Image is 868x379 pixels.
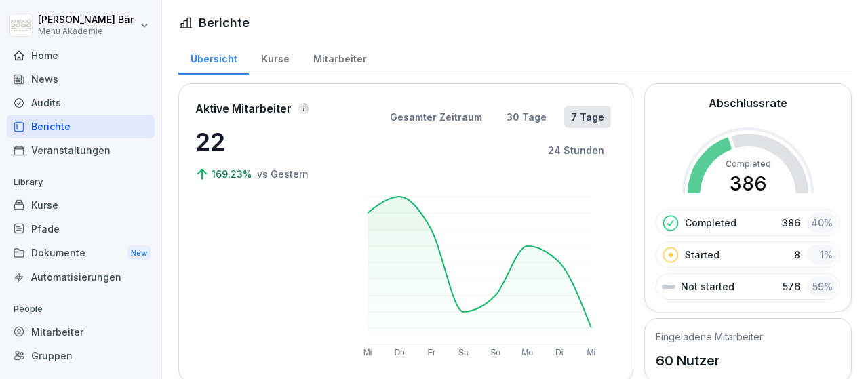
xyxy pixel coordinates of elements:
[363,348,372,357] text: Mi
[178,40,249,75] a: Übersicht
[500,106,553,128] button: 30 Tage
[7,265,155,289] a: Automatisierungen
[782,216,800,230] p: 386
[681,279,734,294] p: Not started
[783,279,800,294] p: 576
[301,40,378,75] a: Mitarbeiter
[395,348,406,357] text: Do
[7,320,155,344] a: Mitarbeiter
[555,348,563,357] text: Di
[7,115,155,138] a: Berichte
[7,298,155,320] p: People
[709,95,787,111] h2: Abschlussrate
[7,172,155,193] p: Library
[7,91,155,115] a: Audits
[7,193,155,217] a: Kurse
[490,348,500,357] text: So
[38,26,134,36] p: Menü Akademie
[564,106,611,128] button: 7 Tage
[7,344,155,367] a: Gruppen
[522,348,534,357] text: Mo
[685,247,719,262] p: Started
[541,139,611,161] button: 24 Stunden
[195,100,292,117] p: Aktive Mitarbeiter
[587,348,596,357] text: Mi
[807,277,837,296] div: 59 %
[7,138,155,162] a: Veranstaltungen
[257,167,309,181] p: vs Gestern
[249,40,301,75] a: Kurse
[127,245,151,261] div: New
[7,43,155,67] a: Home
[807,245,837,264] div: 1 %
[212,167,254,181] p: 169.23%
[383,106,489,128] button: Gesamter Zeitraum
[199,14,250,32] h1: Berichte
[7,67,155,91] a: News
[7,217,155,241] a: Pfade
[7,241,155,266] div: Dokumente
[38,14,134,26] p: [PERSON_NAME] Bär
[685,216,736,230] p: Completed
[807,213,837,233] div: 40 %
[458,348,469,357] text: Sa
[7,241,155,266] a: DokumenteNew
[195,123,331,160] p: 22
[794,247,800,262] p: 8
[656,351,763,371] p: 60 Nutzer
[428,348,435,357] text: Fr
[656,330,763,344] h5: Eingeladene Mitarbeiter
